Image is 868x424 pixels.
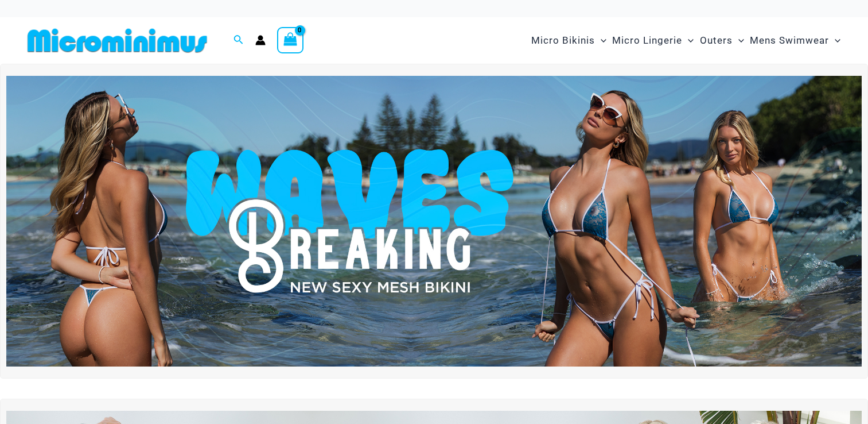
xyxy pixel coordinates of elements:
[6,76,862,367] img: Waves Breaking Ocean Bikini Pack
[747,23,843,58] a: Mens SwimwearMenu ToggleMenu Toggle
[733,26,744,55] span: Menu Toggle
[612,26,682,55] span: Micro Lingerie
[700,26,733,55] span: Outers
[233,33,244,48] a: Search icon link
[528,23,609,58] a: Micro BikinisMenu ToggleMenu Toggle
[23,28,212,53] img: MM SHOP LOGO FLAT
[829,26,840,55] span: Menu Toggle
[595,26,606,55] span: Menu Toggle
[697,23,747,58] a: OutersMenu ToggleMenu Toggle
[255,35,266,45] a: Account icon link
[750,26,829,55] span: Mens Swimwear
[682,26,694,55] span: Menu Toggle
[531,26,595,55] span: Micro Bikinis
[527,21,845,60] nav: Site Navigation
[609,23,696,58] a: Micro LingerieMenu ToggleMenu Toggle
[277,27,303,53] a: View Shopping Cart, empty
